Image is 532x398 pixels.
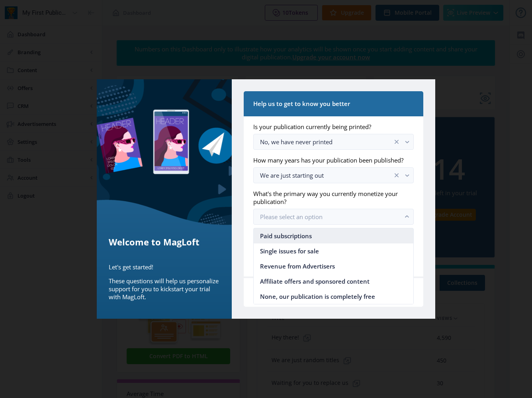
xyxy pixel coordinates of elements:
[260,292,375,301] span: None, our publication is completely free
[253,167,414,183] button: We are just starting outclear
[253,134,414,150] button: No, we have never printedclear
[109,263,220,271] p: Let's get started!
[260,276,370,286] span: Affiliate offers and sponsored content
[244,91,423,116] nb-card-header: Help us to get to know you better
[109,277,220,301] p: These questions will help us personalize support for you to kickstart your trial with MagLoft.
[253,209,414,225] button: Please select an option
[260,213,323,221] span: Please select an option
[260,246,319,256] span: Single issues for sale
[260,261,335,271] span: Revenue from Advertisers
[109,235,220,248] h5: Welcome to MagLoft
[253,123,407,131] label: Is your publication currently being printed?
[253,156,407,164] label: How many years has your publication been published?
[260,137,393,147] div: No, we have never printed
[393,171,401,179] nb-icon: clear
[260,171,393,180] div: We are just starting out
[260,231,312,241] span: Paid subscriptions
[253,190,407,206] label: What's the primary way you currently monetize your publication?
[393,138,401,146] nb-icon: clear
